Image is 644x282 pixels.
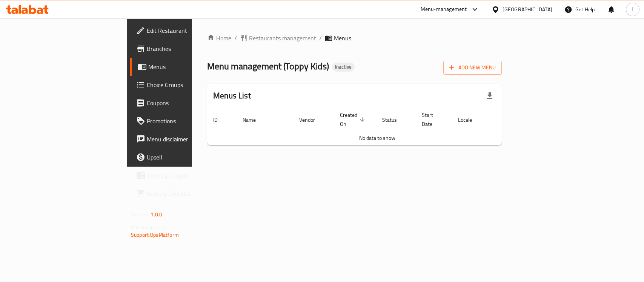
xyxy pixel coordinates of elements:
th: Actions [491,108,547,131]
span: Menus [334,34,351,43]
span: Status [382,115,407,124]
a: Promotions [130,112,235,130]
div: Export file [481,87,499,105]
span: Created On [340,110,367,129]
button: Add New Menu [443,61,502,75]
span: No data to show [359,133,395,143]
div: Menu-management [421,5,467,14]
span: Restaurants management [249,34,316,43]
a: Menu disclaimer [130,130,235,148]
a: Coupons [130,94,235,112]
span: Menu management ( Toppy Kids ) [207,58,329,75]
span: Promotions [147,116,229,126]
nav: breadcrumb [207,34,502,43]
span: Branches [147,44,229,53]
span: Locale [458,115,482,124]
span: Start Date [422,110,443,129]
a: Upsell [130,148,235,166]
a: Menus [130,58,235,76]
a: Coverage Report [130,166,235,184]
div: [GEOGRAPHIC_DATA] [503,5,552,14]
span: Menus [148,62,229,71]
span: Upsell [147,153,229,162]
span: Grocery Checklist [147,189,229,198]
span: Coupons [147,98,229,107]
li: / [319,34,322,43]
span: ID [213,115,227,124]
a: Support.OpsPlatform [131,230,179,240]
table: enhanced table [207,108,547,146]
a: Grocery Checklist [130,184,235,202]
li: / [234,34,237,43]
span: Menu disclaimer [147,135,229,144]
span: Choice Groups [147,80,229,89]
a: Choice Groups [130,76,235,94]
span: Get support on: [131,222,166,232]
span: Vendor [299,115,325,124]
span: 1.0.0 [151,210,162,219]
a: Edit Restaurant [130,21,235,40]
span: Add New Menu [449,63,496,72]
span: f [632,5,633,14]
span: Edit Restaurant [147,26,229,35]
h2: Menus List [213,90,251,101]
a: Restaurants management [240,34,316,43]
div: Inactive [332,63,355,72]
span: Coverage Report [147,171,229,180]
span: Version: [131,210,149,219]
span: Name [243,115,266,124]
a: Branches [130,40,235,58]
span: Inactive [332,64,355,70]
